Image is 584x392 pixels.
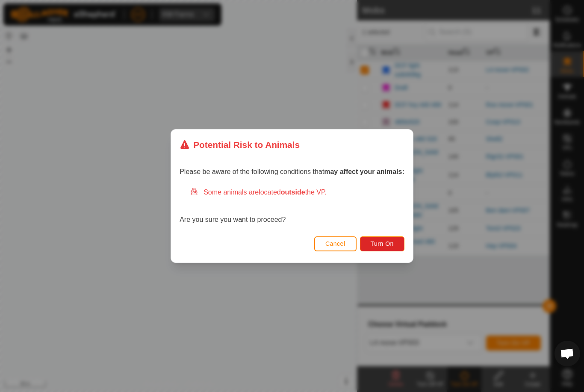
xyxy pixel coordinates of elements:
strong: outside [281,189,305,196]
span: Turn On [371,240,394,247]
div: Are you sure you want to proceed? [180,187,404,225]
div: Open chat [555,341,580,366]
span: located the VP. [259,189,327,196]
button: Turn On [360,236,404,251]
button: Cancel [314,236,357,251]
div: Potential Risk to Animals [180,138,300,151]
div: Some animals are [190,187,404,197]
strong: may affect your animals: [324,168,404,175]
span: Please be aware of the following conditions that [180,168,404,175]
span: Cancel [325,240,345,247]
